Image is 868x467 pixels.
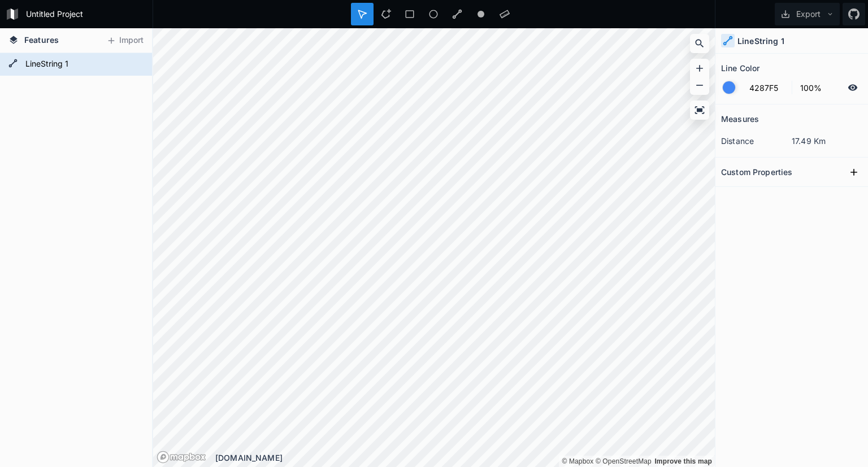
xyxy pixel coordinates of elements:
h2: Line Color [721,59,759,77]
a: Map feedback [654,457,712,465]
h2: Custom Properties [721,163,792,181]
button: Export [775,3,840,25]
dt: distance [721,135,792,147]
a: Mapbox logo [157,451,206,464]
h4: LineString 1 [737,35,784,47]
h2: Measures [721,110,759,128]
button: Import [101,32,149,50]
dd: 17.49 Km [792,135,862,147]
div: [DOMAIN_NAME] [215,452,715,464]
span: Features [24,34,59,46]
a: OpenStreetMap [596,457,652,465]
a: Mapbox [562,457,593,465]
